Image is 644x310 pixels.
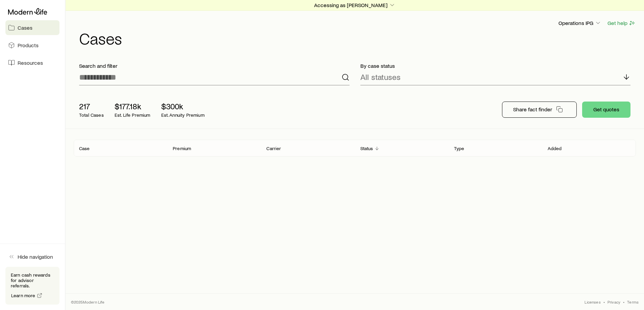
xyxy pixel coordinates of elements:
[513,106,552,113] p: Share fact finder
[161,102,205,111] p: $300k
[548,146,562,151] p: Added
[607,299,620,305] a: Privacy
[627,299,639,305] a: Terms
[5,249,59,264] button: Hide navigation
[79,102,104,111] p: 217
[5,267,59,305] div: Earn cash rewards for advisor referrals.Learn more
[79,30,636,46] h1: Cases
[314,2,396,8] p: Accessing as [PERSON_NAME]
[558,20,601,26] p: Operations IPG
[5,55,59,70] a: Resources
[18,59,43,66] span: Resources
[266,146,281,151] p: Carrier
[5,20,59,35] a: Cases
[585,299,600,305] a: Licenses
[71,299,105,305] p: © 2025 Modern Life
[115,102,150,111] p: $177.18k
[360,72,401,82] p: All statuses
[454,146,464,151] p: Type
[173,146,191,151] p: Premium
[607,19,636,27] button: Get help
[79,146,90,151] p: Case
[11,293,35,298] span: Learn more
[5,38,59,53] a: Products
[582,102,630,118] button: Get quotes
[603,299,605,305] span: •
[18,24,32,31] span: Cases
[79,62,350,69] p: Search and filter
[115,112,150,118] p: Est. Life Premium
[74,140,636,157] div: Client cases
[79,112,104,118] p: Total Cases
[360,62,631,69] p: By case status
[558,19,602,27] button: Operations IPG
[18,253,53,260] span: Hide navigation
[11,272,54,288] p: Earn cash rewards for advisor referrals.
[360,146,373,151] p: Status
[502,102,577,118] button: Share fact finder
[623,299,624,305] span: •
[18,42,39,49] span: Products
[161,112,205,118] p: Est. Annuity Premium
